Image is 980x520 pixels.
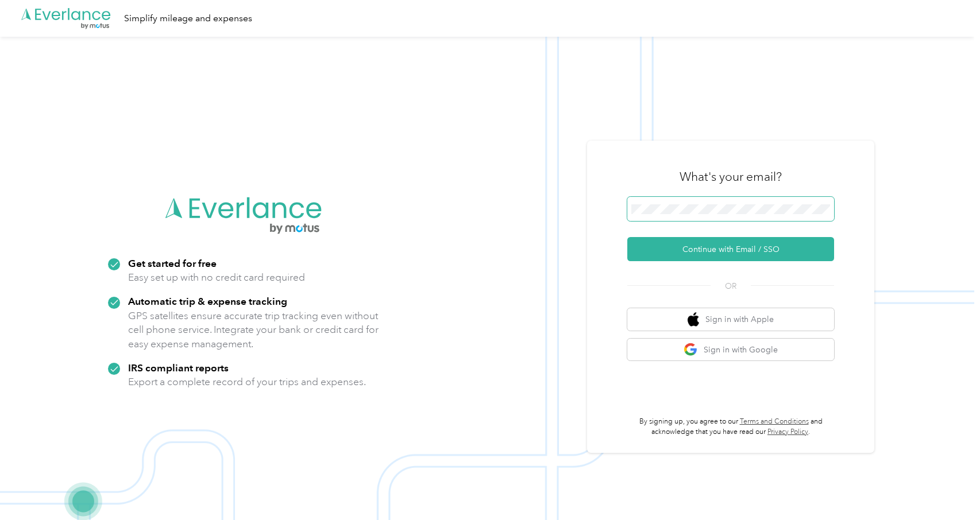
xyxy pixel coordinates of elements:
[740,417,809,426] a: Terms and Conditions
[627,308,834,331] button: apple logoSign in with Apple
[627,339,834,361] button: google logoSign in with Google
[627,417,834,437] p: By signing up, you agree to our and acknowledge that you have read our .
[128,375,366,389] p: Export a complete record of your trips and expenses.
[680,169,782,185] h3: What's your email?
[627,237,834,261] button: Continue with Email / SSO
[124,11,252,26] div: Simplify mileage and expenses
[128,309,379,351] p: GPS satellites ensure accurate trip tracking even without cell phone service. Integrate your bank...
[916,456,980,520] iframe: Everlance-gr Chat Button Frame
[128,257,217,269] strong: Get started for free
[711,280,751,292] span: OR
[128,362,229,374] strong: IRS compliant reports
[767,428,808,436] a: Privacy Policy
[128,270,305,285] p: Easy set up with no credit card required
[688,312,699,327] img: apple logo
[128,295,287,307] strong: Automatic trip & expense tracking
[684,343,698,357] img: google logo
